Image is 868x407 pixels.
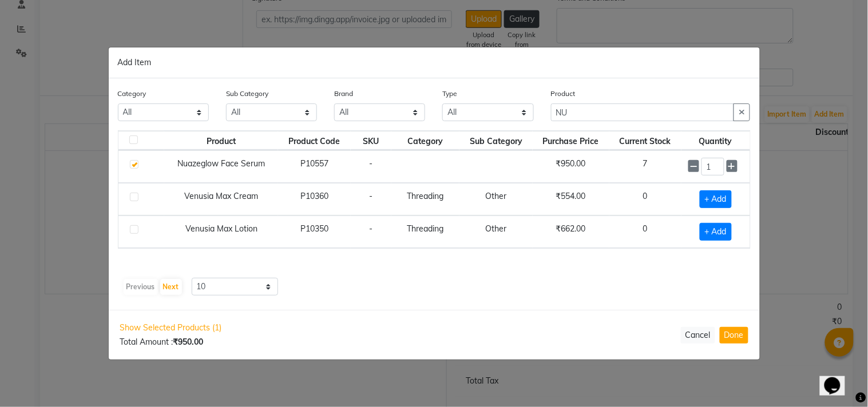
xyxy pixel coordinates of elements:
[609,131,681,150] th: Current Stock
[551,103,735,121] input: Search or Scan Product
[391,183,459,216] td: Threading
[391,131,459,150] th: Category
[459,131,533,150] th: Sub Category
[334,89,353,99] label: Brand
[681,327,715,344] button: Cancel
[820,361,857,396] iframe: chat widget
[609,183,681,216] td: 0
[543,136,599,146] span: Purchase Price
[351,183,391,216] td: -
[681,131,750,150] th: Quantity
[164,131,278,150] th: Product
[278,216,350,248] td: P10350
[351,216,391,248] td: -
[164,183,278,216] td: Venusia Max Cream
[533,183,609,216] td: ₹554.00
[700,190,732,208] span: + Add
[120,322,222,334] span: Show Selected Products (1)
[118,89,146,99] label: Category
[551,89,576,99] label: Product
[609,216,681,248] td: 0
[278,150,350,183] td: P10557
[278,131,350,150] th: Product Code
[160,279,182,295] button: Next
[391,216,459,248] td: Threading
[164,216,278,248] td: Venusia Max Lotion
[609,150,681,183] td: 7
[173,337,204,347] b: ₹950.00
[533,216,609,248] td: ₹662.00
[109,47,760,78] div: Add Item
[164,150,278,183] td: Nuazeglow Face Serum
[459,183,533,216] td: Other
[442,89,457,99] label: Type
[720,327,748,344] button: Done
[533,150,609,183] td: ₹950.00
[278,183,350,216] td: P10360
[226,89,268,99] label: Sub Category
[351,150,391,183] td: -
[459,216,533,248] td: Other
[351,131,391,150] th: SKU
[700,223,732,241] span: + Add
[120,337,204,347] span: Total Amount :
